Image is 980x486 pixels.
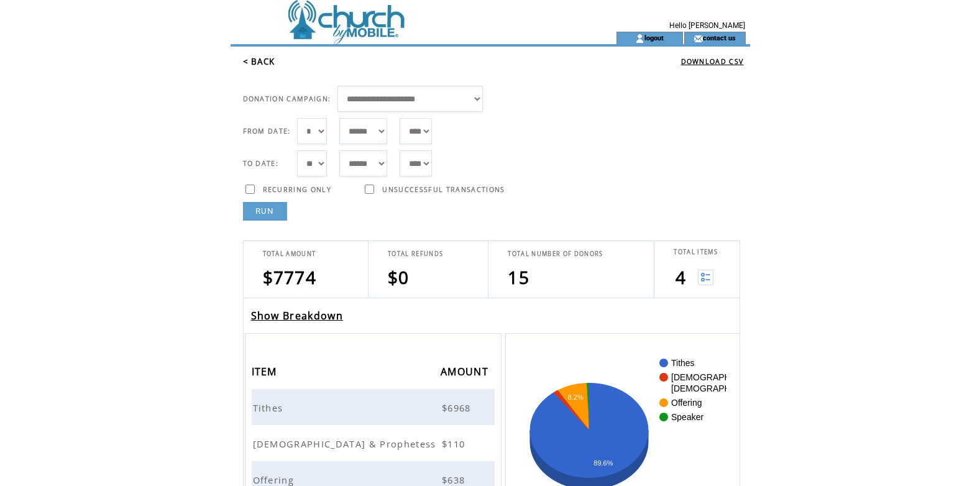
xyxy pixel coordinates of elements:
span: 4 [675,265,686,289]
span: TOTAL AMOUNT [263,250,316,258]
span: $110 [442,438,468,450]
img: account_icon.gif [635,34,644,44]
span: RECURRING ONLY [263,185,332,194]
span: Offering [253,474,298,486]
a: AMOUNT [441,367,492,375]
span: $6968 [442,401,474,414]
text: [DEMOGRAPHIC_DATA] [671,383,769,393]
span: Tithes [253,401,286,414]
text: 8.2% [567,393,583,401]
a: contact us [703,34,736,42]
span: UNSUCCESSFUL TRANSACTIONS [382,185,505,194]
span: $638 [442,474,468,486]
span: DONATION CAMPAIGN: [243,94,331,103]
span: FROM DATE: [243,127,291,135]
span: $0 [388,265,410,289]
a: RUN [243,202,287,221]
a: Show Breakdown [251,309,344,323]
span: TOTAL REFUNDS [388,250,443,258]
text: 89.6% [593,459,613,467]
a: ITEM [252,367,280,375]
text: Tithes [671,358,695,368]
span: Hello [PERSON_NAME] [669,21,745,30]
img: contact_us_icon.gif [694,34,703,44]
span: ITEM [252,362,280,385]
text: [DEMOGRAPHIC_DATA] & [671,372,777,382]
a: [DEMOGRAPHIC_DATA] & Prophetess [253,437,439,448]
span: [DEMOGRAPHIC_DATA] & Prophetess [253,438,439,450]
span: TO DATE: [243,159,279,168]
a: logout [644,34,664,42]
a: Tithes [253,401,286,412]
text: Offering [671,398,702,408]
span: TOTAL ITEMS [674,248,718,256]
a: Offering [253,473,298,484]
span: TOTAL NUMBER OF DONORS [508,250,603,258]
span: $7774 [263,265,317,289]
span: AMOUNT [441,362,492,385]
a: < BACK [243,56,275,67]
img: View list [698,270,713,285]
text: Speaker [671,412,703,422]
a: DOWNLOAD CSV [681,57,744,66]
span: 15 [508,265,529,289]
